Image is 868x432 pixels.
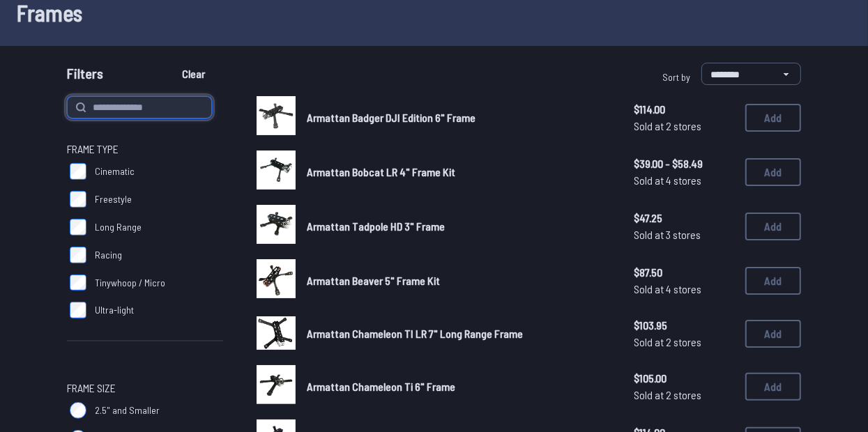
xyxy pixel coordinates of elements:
[257,316,296,350] img: image
[307,325,611,342] a: Armattan Chameleon TI LR 7" Long Range Frame
[634,281,734,298] span: Sold at 4 stores
[257,151,296,190] img: image
[70,302,86,318] input: Ultra-light
[307,165,455,178] span: Armattan Bobcat LR 4" Frame Kit
[67,141,119,157] span: Frame Type
[170,63,217,85] button: Clear
[745,320,801,348] button: Add
[70,219,86,236] input: Long Range
[95,220,142,234] span: Long Range
[634,334,734,350] span: Sold at 2 stores
[257,314,296,354] a: image
[745,158,801,186] button: Add
[70,247,86,263] input: Racing
[95,164,135,178] span: Cinematic
[307,109,611,126] a: Armattan Badger DJI Edition 6" Frame
[67,63,103,91] span: Filters
[701,63,801,85] select: Sort by
[745,104,801,132] button: Add
[70,163,86,180] input: Cinematic
[67,380,116,396] span: Frame Size
[257,259,296,302] a: image
[634,387,734,403] span: Sold at 2 stores
[634,172,734,189] span: Sold at 4 stores
[745,373,801,401] button: Add
[662,71,690,83] span: Sort by
[257,205,296,244] img: image
[307,274,440,287] span: Armattan Beaver 5" Frame Kit
[307,327,523,340] span: Armattan Chameleon TI LR 7" Long Range Frame
[307,164,611,180] a: Armattan Bobcat LR 4" Frame Kit
[634,226,734,243] span: Sold at 3 stores
[745,213,801,240] button: Add
[745,267,801,295] button: Add
[95,248,122,262] span: Racing
[634,317,734,334] span: $103.95
[634,210,734,226] span: $47.25
[70,402,86,419] input: 2.5" and Smaller
[307,272,611,289] a: Armattan Beaver 5" Frame Kit
[257,96,296,135] img: image
[95,403,160,417] span: 2.5" and Smaller
[95,192,132,206] span: Freestyle
[634,264,734,281] span: $87.50
[257,259,296,298] img: image
[307,219,445,233] span: Armattan Tadpole HD 3" Frame
[70,275,86,291] input: Tinywhoop / Micro
[634,118,734,134] span: Sold at 2 stores
[634,155,734,172] span: $39.00 - $58.49
[634,370,734,387] span: $105.00
[95,303,134,317] span: Ultra-light
[307,380,455,393] span: Armattan Chameleon Ti 6" Frame
[95,276,165,290] span: Tinywhoop / Micro
[257,365,296,404] img: image
[307,111,475,124] span: Armattan Badger DJI Edition 6" Frame
[307,378,611,395] a: Armattan Chameleon Ti 6" Frame
[257,96,296,139] a: image
[70,191,86,208] input: Freestyle
[307,218,611,235] a: Armattan Tadpole HD 3" Frame
[257,151,296,194] a: image
[257,365,296,408] a: image
[634,101,734,118] span: $114.00
[257,205,296,248] a: image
